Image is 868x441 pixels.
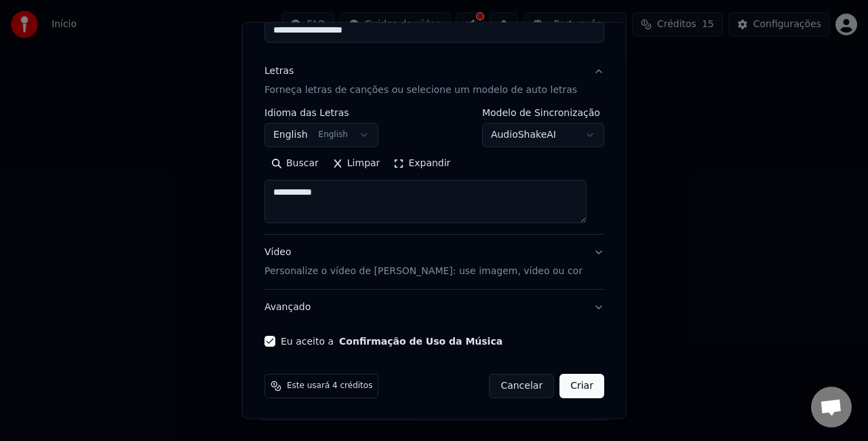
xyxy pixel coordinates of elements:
[264,246,583,278] div: Vídeo
[325,153,387,174] button: Limpar
[264,64,294,78] div: Letras
[264,108,378,117] label: Idioma das Letras
[264,290,604,325] button: Avançado
[264,83,577,97] p: Forneça letras de canções ou selecione um modelo de auto letras
[264,54,604,108] button: LetrasForneça letras de canções ou selecione um modelo de auto letras
[287,381,372,391] span: Este usará 4 créditos
[489,374,554,398] button: Cancelar
[264,265,583,278] p: Personalize o vídeo de [PERSON_NAME]: use imagem, vídeo ou cor
[387,153,457,174] button: Expandir
[264,235,604,289] button: VídeoPersonalize o vídeo de [PERSON_NAME]: use imagem, vídeo ou cor
[481,108,604,117] label: Modelo de Sincronização
[281,337,502,346] label: Eu aceito a
[339,337,502,346] button: Eu aceito a
[559,374,604,398] button: Criar
[264,108,604,234] div: LetrasForneça letras de canções ou selecione um modelo de auto letras
[264,153,325,174] button: Buscar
